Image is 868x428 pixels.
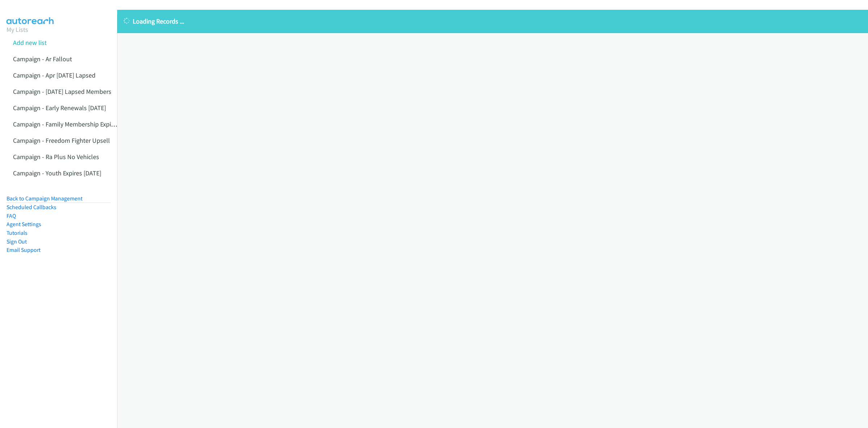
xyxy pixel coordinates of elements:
a: Campaign - Freedom Fighter Upsell [13,136,110,145]
a: Scheduled Callbacks [7,204,56,211]
a: Campaign - Family Membership Expires [DATE] [13,120,139,128]
a: Campaign - [DATE] Lapsed Members [13,87,111,96]
a: My Lists [7,25,28,34]
a: Back to Campaign Management [7,195,82,202]
a: Email Support [7,246,41,253]
a: Sign Out [7,238,27,245]
a: Campaign - Early Renewals [DATE] [13,104,106,112]
a: Campaign - Ar Fallout [13,55,72,63]
a: Tutorials [7,229,27,236]
p: Loading Records ... [124,16,861,26]
a: FAQ [7,212,16,219]
a: Campaign - Youth Expires [DATE] [13,169,101,177]
a: Campaign - Apr [DATE] Lapsed [13,71,95,79]
a: Add new list [13,38,47,47]
a: Agent Settings [7,221,41,228]
a: Campaign - Ra Plus No Vehicles [13,153,99,161]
